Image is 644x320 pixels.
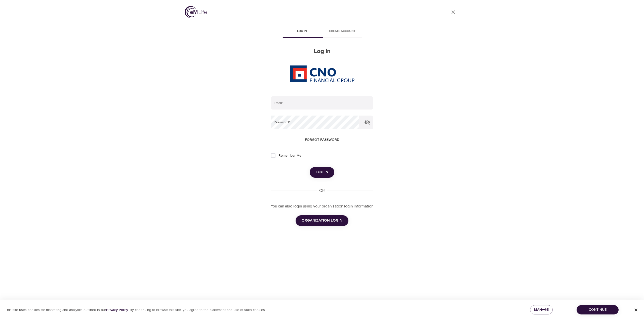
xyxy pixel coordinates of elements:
[278,153,301,158] span: Remember Me
[325,29,359,34] span: Create account
[303,135,341,145] button: Forgot password
[581,307,615,313] span: Continue
[534,307,549,313] span: Manage
[285,29,319,34] span: Log in
[302,217,342,224] span: ORGANIZATION LOGIN
[185,6,207,18] img: logo
[271,26,373,38] div: disabled tabs example
[310,167,334,177] button: Log in
[316,169,328,175] span: Log in
[305,137,339,143] span: Forgot password
[447,6,459,18] a: close
[290,65,354,82] img: CNO%20logo.png
[296,215,348,226] button: ORGANIZATION LOGIN
[271,48,373,55] h2: Log in
[317,188,327,194] div: OR
[530,305,553,314] button: Manage
[106,308,128,312] a: Privacy Policy
[271,203,373,209] p: You can also login using your organization login information
[577,305,619,314] button: Continue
